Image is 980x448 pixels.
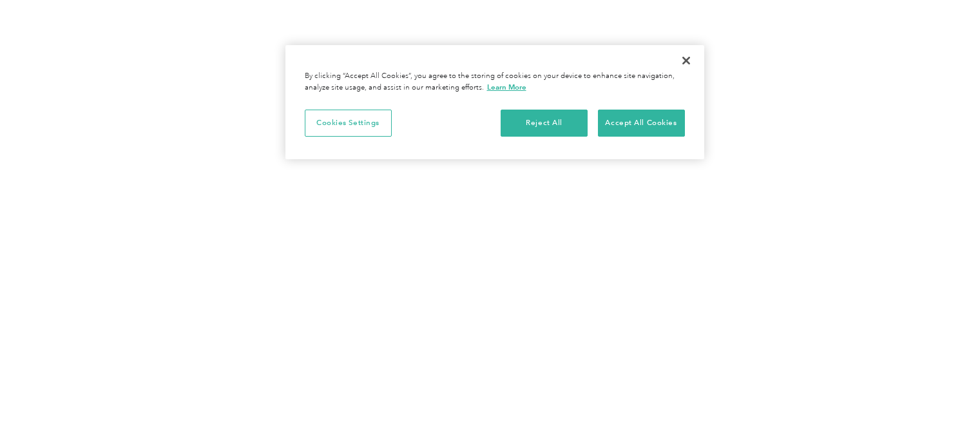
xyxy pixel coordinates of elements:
[285,45,704,159] div: Cookie banner
[487,83,526,92] a: More information about your privacy, opens in a new tab
[305,71,685,93] div: By clicking “Accept All Cookies”, you agree to the storing of cookies on your device to enhance s...
[285,45,704,159] div: Privacy
[598,110,685,137] button: Accept All Cookies
[305,110,392,137] button: Cookies Settings
[672,46,700,75] button: Close
[501,110,588,137] button: Reject All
